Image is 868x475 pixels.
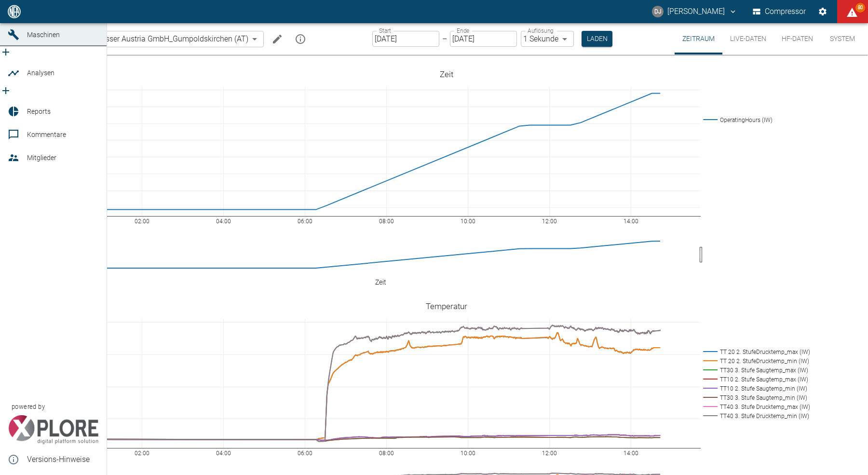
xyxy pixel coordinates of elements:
[27,69,54,77] span: Analysen
[36,33,248,45] a: 04.2115_V8_Messer Austria GmbH_Gumpoldskirchen (AT)
[855,3,865,13] span: 80
[12,402,45,411] span: powered by
[442,33,447,44] p: –
[457,27,469,35] label: Ende
[722,23,774,54] button: Live-Daten
[27,154,56,162] span: Mitglieder
[291,29,310,49] button: mission info
[814,3,831,20] button: Einstellungen
[379,27,391,35] label: Start
[528,27,554,35] label: Auflösung
[7,5,22,18] img: logo
[8,415,99,444] img: Xplore Logo
[582,31,612,47] button: Laden
[751,3,808,20] button: Compressor
[450,31,517,47] input: DD.MM.YYYY
[652,6,664,17] div: DJ
[27,31,60,39] span: Maschinen
[27,108,51,115] span: Reports
[675,23,722,54] button: Zeitraum
[51,33,248,44] span: 04.2115_V8_Messer Austria GmbH_Gumpoldskirchen (AT)
[651,3,739,20] button: david.jasper@nea-x.de
[27,454,99,465] span: Versions-Hinweise
[268,29,287,49] button: Machine bearbeiten
[521,31,574,47] div: 1 Sekunde
[27,131,66,138] span: Kommentare
[372,31,439,47] input: DD.MM.YYYY
[821,23,864,54] button: System
[774,23,821,54] button: HF-Daten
